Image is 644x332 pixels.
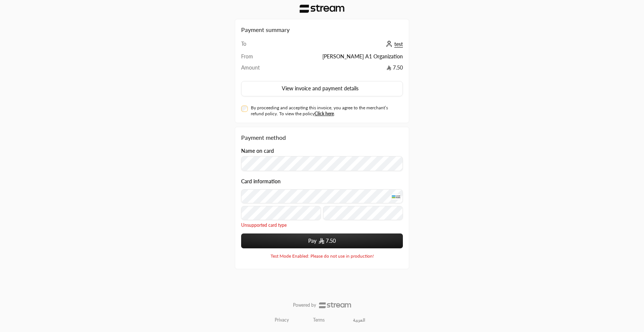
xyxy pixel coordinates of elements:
div: Card information [241,178,403,229]
td: 7.50 [272,64,403,75]
td: Amount [241,64,272,75]
img: SAR [319,238,324,244]
label: Name on card [241,148,274,154]
td: From [241,53,272,64]
button: View invoice and payment details [241,81,403,97]
a: Terms [313,317,325,323]
legend: Card information [241,178,281,184]
img: MADA [391,194,400,200]
div: Payment method [241,133,403,142]
td: [PERSON_NAME] A1 Organization [272,53,403,64]
span: test [394,41,403,48]
img: Company Logo [300,4,344,13]
input: Expiry date [241,206,321,220]
a: Privacy [275,317,289,323]
a: Click here [315,111,334,116]
h2: Payment summary [241,25,403,34]
span: 7.50 [326,237,336,245]
input: CVC [323,206,403,220]
td: To [241,40,272,52]
a: العربية [349,314,369,326]
a: test [384,41,403,47]
input: Credit Card [241,189,403,203]
div: Name on card [241,148,403,171]
button: Pay SAR7.50 [241,233,403,248]
p: Powered by [293,302,316,308]
label: By proceeding and accepting this invoice, you agree to the merchant’s refund policy. To view the ... [251,105,400,117]
span: Test Mode Enabled: Please do not use in production! [271,253,374,259]
span: Unsupported card type [241,222,403,228]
